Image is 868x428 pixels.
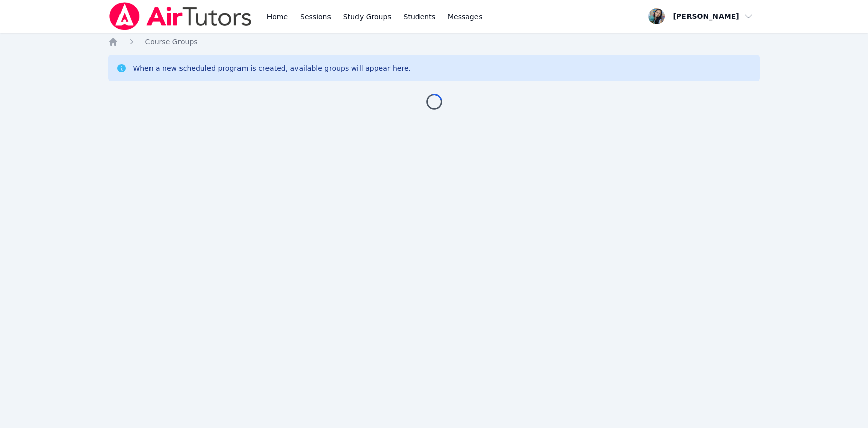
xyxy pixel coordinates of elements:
[145,38,197,46] span: Course Groups
[447,12,483,22] span: Messages
[133,63,411,73] div: When a new scheduled program is created, available groups will appear here.
[108,2,252,30] img: Air Tutors
[145,37,197,47] a: Course Groups
[108,37,759,47] nav: Breadcrumb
